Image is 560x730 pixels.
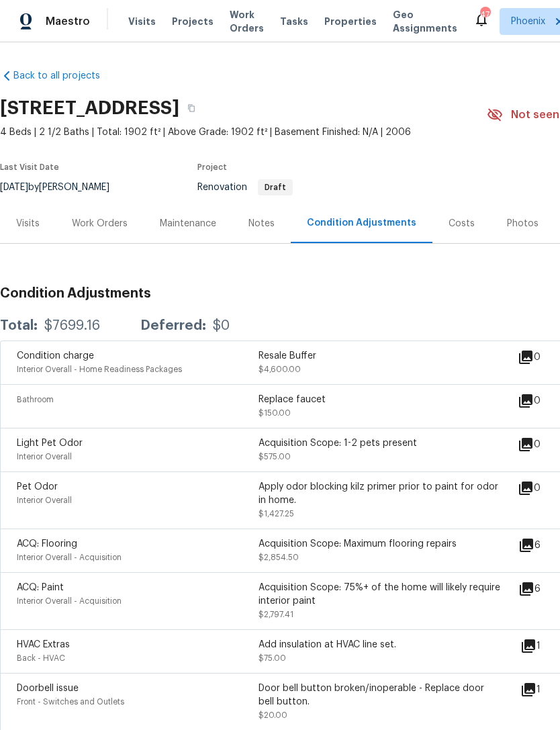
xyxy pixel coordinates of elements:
[17,453,72,461] span: Interior Overall
[324,15,377,28] span: Properties
[259,183,291,191] span: Draft
[259,365,301,373] span: $4,600.00
[46,15,90,28] span: Maestro
[17,365,182,373] span: Interior Overall - Home Readiness Packages
[140,319,206,332] div: Deferred:
[259,654,286,662] span: $75.00
[259,537,500,551] div: Acquisition Scope: Maximum flooring repairs
[72,217,128,230] div: Work Orders
[17,396,54,404] span: Bathroom
[259,638,500,651] div: Add insulation at HVAC line set.
[179,96,203,120] button: Copy Address
[307,216,416,230] div: Condition Adjustments
[259,682,500,709] div: Door bell button broken/inoperable - Replace door bell button.
[17,684,79,693] span: Doorbell issue
[197,183,293,192] span: Renovation
[128,15,156,28] span: Visits
[17,496,72,504] span: Interior Overall
[259,581,500,608] div: Acquisition Scope: 75%+ of the home will likely require interior paint
[259,480,500,507] div: Apply odor blocking kilz primer prior to paint for odor in home.
[44,319,100,332] div: $7699.16
[17,539,77,549] span: ACQ: Flooring
[213,319,230,332] div: $0
[17,553,122,561] span: Interior Overall - Acquisition
[511,15,545,28] span: Phoenix
[259,510,294,518] span: $1,427.25
[230,8,264,35] span: Work Orders
[280,17,308,26] span: Tasks
[197,163,227,171] span: Project
[17,640,70,649] span: HVAC Extras
[17,482,58,492] span: Pet Odor
[17,698,124,706] span: Front - Switches and Outlets
[16,217,40,230] div: Visits
[480,8,489,21] div: 47
[259,610,293,619] span: $2,797.41
[393,8,457,35] span: Geo Assignments
[172,15,214,28] span: Projects
[17,351,94,361] span: Condition charge
[259,453,291,461] span: $575.00
[259,553,299,561] span: $2,854.50
[17,597,122,605] span: Interior Overall - Acquisition
[17,583,64,592] span: ACQ: Paint
[248,217,275,230] div: Notes
[259,409,291,417] span: $150.00
[17,439,83,448] span: Light Pet Odor
[507,217,539,230] div: Photos
[259,349,500,363] div: Resale Buffer
[259,437,500,450] div: Acquisition Scope: 1-2 pets present
[449,217,475,230] div: Costs
[259,393,500,406] div: Replace faucet
[160,217,216,230] div: Maintenance
[259,711,287,719] span: $20.00
[17,654,65,662] span: Back - HVAC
